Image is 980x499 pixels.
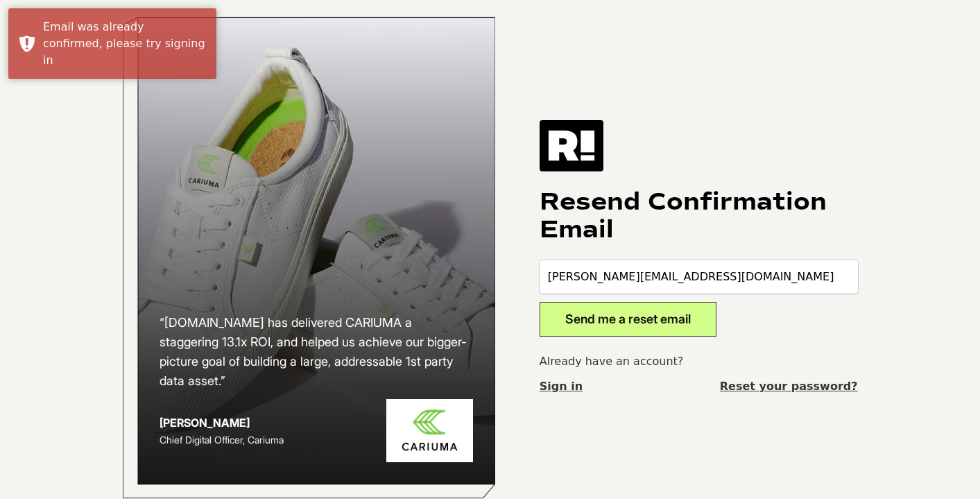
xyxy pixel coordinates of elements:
h1: Resend Confirmation Email [540,188,858,244]
h2: “[DOMAIN_NAME] has delivered CARIUMA a staggering 13.1x ROI, and helped us achieve our bigger-pic... [160,313,473,391]
span: Chief Digital Officer, Cariuma [160,434,284,446]
img: Cariuma [386,399,473,462]
a: Sign in [540,378,583,395]
img: Retention.com [540,120,603,171]
strong: [PERSON_NAME] [160,416,250,430]
p: Already have an account? [540,353,858,370]
div: Email was already confirmed, please try signing in [43,19,206,69]
a: Reset your password? [720,378,858,395]
button: Send me a reset email [540,302,716,337]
